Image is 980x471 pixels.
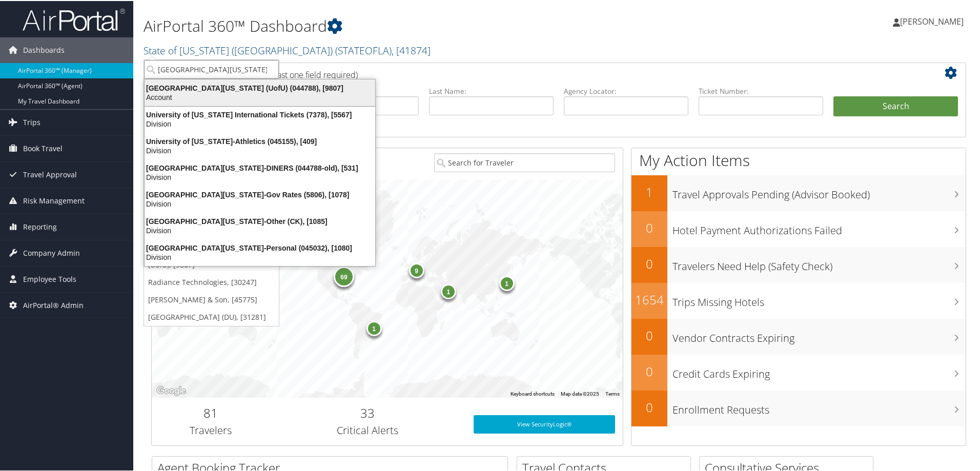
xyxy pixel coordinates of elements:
[564,85,688,95] label: Agency Locator:
[277,403,458,421] h2: 33
[23,292,84,317] span: AirPortal® Admin
[366,319,381,335] div: 1
[138,145,381,154] div: Division
[833,95,958,116] button: Search
[23,265,76,291] span: Employee Tools
[23,36,65,62] span: Dashboards
[893,5,974,36] a: [PERSON_NAME]
[144,59,279,78] input: Search Accounts
[429,85,554,95] label: Last Name:
[631,254,667,272] h2: 0
[561,390,599,396] span: Map data ©2025
[631,398,667,415] h2: 0
[631,362,667,379] h2: 0
[672,397,966,416] h3: Enrollment Requests
[138,216,381,225] div: [GEOGRAPHIC_DATA][US_STATE]-Other (CK), [1085]
[474,414,615,433] a: View SecurityLogic®
[631,246,966,282] a: 0Travelers Need Help (Safety Check)
[511,390,555,397] button: Keyboard shortcuts
[154,383,188,397] img: Google
[23,239,80,265] span: Company Admin
[672,253,966,273] h3: Travelers Need Help (Safety Check)
[440,283,456,298] div: 1
[138,92,381,101] div: Account
[23,213,57,239] span: Reporting
[631,174,966,210] a: 1Travel Approvals Pending (Advisor Booked)
[138,162,381,172] div: [GEOGRAPHIC_DATA][US_STATE]-DINERS (044788-old), [531]
[699,85,823,95] label: Ticket Number:
[23,109,40,134] span: Trips
[159,403,262,421] h2: 81
[138,118,381,128] div: Division
[138,242,381,252] div: [GEOGRAPHIC_DATA][US_STATE]-Personal (045032), [1080]
[631,290,667,308] h2: 1654
[631,218,667,236] h2: 0
[434,152,615,171] input: Search for Traveler
[138,225,381,234] div: Division
[900,15,964,26] span: [PERSON_NAME]
[392,43,431,56] span: , [ 41874 ]
[159,422,262,437] h3: Travelers
[631,210,966,246] a: 0Hotel Payment Authorizations Failed
[672,181,966,201] h3: Travel Approvals Pending (Advisor Booked)
[672,289,966,309] h3: Trips Missing Hotels
[138,136,381,145] div: University of [US_STATE]-Athletics (045155), [409]
[23,7,125,31] img: airportal-logo.png
[138,172,381,181] div: Division
[138,198,381,208] div: Division
[631,390,966,425] a: 0Enrollment Requests
[144,14,697,36] h1: AirPortal 360™ Dashboard
[138,109,381,118] div: University of [US_STATE] International Tickets (7378), [5567]
[631,282,966,318] a: 1654Trips Missing Hotels
[144,43,431,56] a: State of [US_STATE] ([GEOGRAPHIC_DATA])
[144,308,279,325] a: [GEOGRAPHIC_DATA] (DU), [31281]
[605,390,620,396] a: Terms (opens in new tab)
[23,187,85,213] span: Risk Management
[631,318,966,354] a: 0Vendor Contracts Expiring
[138,252,381,261] div: Division
[144,290,279,308] a: [PERSON_NAME] & Son, [45775]
[277,422,458,437] h3: Critical Alerts
[409,261,424,277] div: 9
[499,275,514,290] div: 1
[144,273,279,290] a: Radiance Technologies, [30247]
[631,354,966,390] a: 0Credit Cards Expiring
[631,149,966,170] h1: My Action Items
[159,64,890,81] h2: Airtinerary Lookup
[23,135,63,160] span: Book Travel
[138,83,381,92] div: [GEOGRAPHIC_DATA][US_STATE] (UofU) (044788), [9807]
[260,68,358,79] span: (at least one field required)
[138,189,381,198] div: [GEOGRAPHIC_DATA][US_STATE]-Gov Rates (5806), [1078]
[672,217,966,237] h3: Hotel Payment Authorizations Failed
[23,161,77,187] span: Travel Approval
[631,326,667,343] h2: 0
[334,265,354,286] div: 69
[672,325,966,344] h3: Vendor Contracts Expiring
[672,361,966,380] h3: Credit Cards Expiring
[631,182,667,200] h2: 1
[154,383,188,397] a: Open this area in Google Maps (opens a new window)
[335,43,392,56] span: ( STATEOFLA )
